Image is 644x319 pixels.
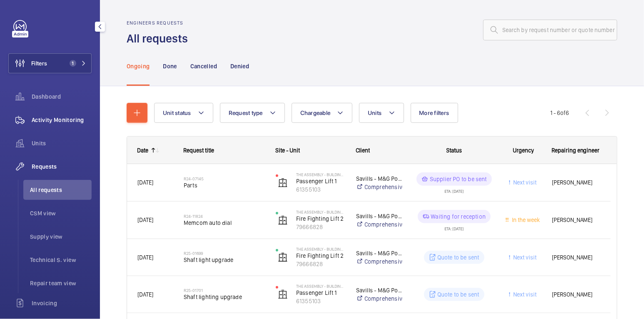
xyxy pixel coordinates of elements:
[184,293,265,301] span: Shaft lighting upgrade
[411,103,458,123] button: More filters
[70,60,76,67] span: 1
[154,103,213,123] button: Unit status
[278,215,288,225] img: elevator.svg
[296,214,345,223] p: Fire Fighting Lift 2
[512,291,537,298] span: Next visit
[137,179,153,186] span: [DATE]
[278,178,288,188] img: elevator.svg
[296,177,345,185] p: Passenger Lift 1
[229,110,263,116] span: Request type
[292,103,353,123] button: Chargeable
[296,289,345,297] p: Passenger Lift 1
[296,209,345,214] p: The Assembly - Building C
[445,186,464,193] div: ETA: [DATE]
[184,251,265,256] h2: R25-01699
[512,179,537,186] span: Next visit
[550,110,569,116] span: 1 - 6 6
[419,110,449,116] span: More filters
[552,253,600,262] span: [PERSON_NAME]
[184,181,265,189] span: Parts
[296,297,345,305] p: 61355103
[163,110,191,116] span: Unit status
[137,217,153,223] span: [DATE]
[510,217,540,223] span: In the week
[184,256,265,264] span: Shaft light upgrade
[296,252,345,260] p: Fire Fighting Lift 2
[220,103,285,123] button: Request type
[296,260,345,268] p: 79666828
[230,62,249,70] p: Denied
[483,20,617,40] input: Search by request number or quote number
[430,175,487,183] p: Supplier PO to be sent
[163,62,177,70] p: Done
[190,62,217,70] p: Cancelled
[447,147,462,154] span: Status
[30,186,92,194] span: All requests
[356,294,403,303] a: Comprehensive
[296,185,345,194] p: 61355103
[296,172,345,177] p: The Assembly - Building C
[184,219,265,227] span: Memcom auto dial
[278,252,288,262] img: elevator.svg
[437,253,479,262] p: Quote to be sent
[32,299,92,307] span: Invoicing
[513,147,534,154] span: Urgency
[356,220,403,229] a: Comprehensive
[296,223,345,231] p: 79666828
[184,288,265,293] h2: R25-01701
[183,147,214,154] span: Request title
[437,290,479,299] p: Quote to be sent
[552,215,600,225] span: [PERSON_NAME]
[560,110,566,116] span: of
[512,254,537,261] span: Next visit
[296,247,345,252] p: The Assembly - Building C
[368,110,382,116] span: Units
[32,92,92,101] span: Dashboard
[127,20,193,26] h2: Engineers requests
[127,31,193,46] h1: All requests
[431,212,486,221] p: Waiting for reception
[30,279,92,287] span: Repair team view
[445,223,464,231] div: ETA: [DATE]
[356,286,403,294] p: Savills - M&G Portfolio
[275,147,300,154] span: Site - Unit
[137,147,148,154] div: Date
[31,59,47,67] span: Filters
[359,103,404,123] button: Units
[32,116,92,124] span: Activity Monitoring
[552,178,600,187] span: [PERSON_NAME]
[8,53,92,73] button: Filters1
[278,289,288,299] img: elevator.svg
[356,183,403,191] a: Comprehensive
[137,254,153,261] span: [DATE]
[32,162,92,171] span: Requests
[356,249,403,257] p: Savills - M&G Portfolio
[356,257,403,266] a: Comprehensive
[356,147,370,154] span: Client
[184,176,265,181] h2: R24-07145
[127,62,150,70] p: Ongoing
[30,256,92,264] span: Technical S. view
[30,232,92,241] span: Supply view
[30,209,92,217] span: CSM view
[184,214,265,219] h2: R24-11824
[356,212,403,220] p: Savills - M&G Portfolio
[137,291,153,298] span: [DATE]
[296,284,345,289] p: The Assembly - Building C
[32,139,92,147] span: Units
[300,110,331,116] span: Chargeable
[552,147,600,154] span: Repairing engineer
[552,290,600,299] span: [PERSON_NAME]
[356,174,403,183] p: Savills - M&G Portfolio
